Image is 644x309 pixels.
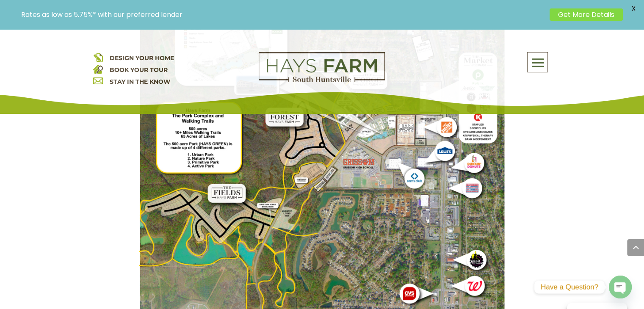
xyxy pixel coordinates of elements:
a: STAY IN THE KNOW [109,78,170,86]
a: BOOK YOUR TOUR [109,66,167,74]
img: design your home [93,52,103,62]
p: Rates as low as 5.75%* with our preferred lender [21,11,545,19]
img: Logo [259,52,385,83]
a: DESIGN YOUR HOME [109,54,174,62]
a: hays farm homes huntsville development [259,77,385,84]
a: Get More Details [550,8,623,21]
img: book your home tour [93,64,103,74]
span: X [627,2,640,15]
